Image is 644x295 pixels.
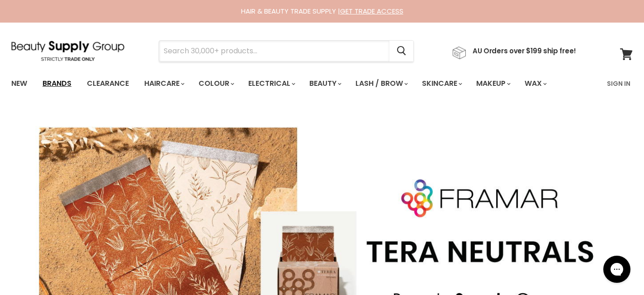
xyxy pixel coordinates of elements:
a: Beauty [303,74,347,93]
a: Sign In [601,74,636,93]
button: Search [389,41,413,61]
input: Search [159,41,389,61]
a: Colour [192,74,240,93]
a: Skincare [415,74,468,93]
a: Makeup [469,74,516,93]
a: Wax [518,74,552,93]
a: Brands [36,74,78,93]
a: Lash / Brow [349,74,413,93]
a: Haircare [137,74,190,93]
ul: Main menu [5,70,578,97]
a: Electrical [241,74,301,93]
a: New [5,74,34,93]
form: Product [159,40,414,62]
iframe: Gorgias live chat messenger [599,253,635,286]
a: GET TRADE ACCESS [340,6,403,16]
a: Clearance [80,74,136,93]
